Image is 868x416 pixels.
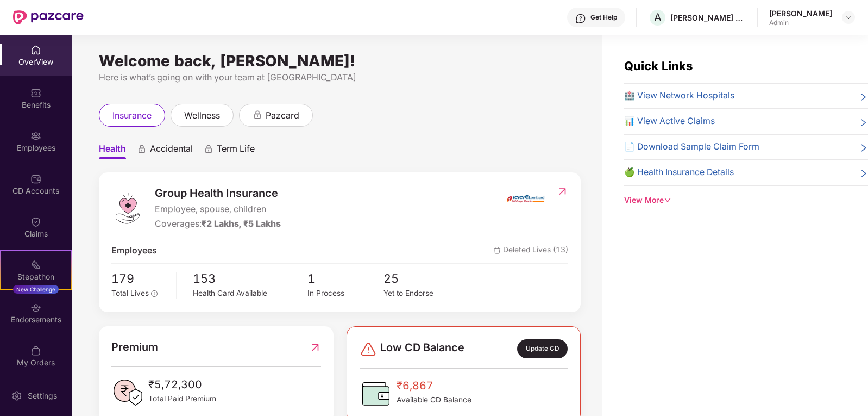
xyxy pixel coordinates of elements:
img: svg+xml;base64,PHN2ZyBpZD0iRHJvcGRvd24tMzJ4MzIiIHhtbG5zPSJodHRwOi8vd3d3LnczLm9yZy8yMDAwL3N2ZyIgd2... [844,13,853,22]
span: 25 [383,269,460,288]
span: 179 [111,269,168,288]
div: In Process [307,288,383,300]
div: Admin [769,18,832,27]
span: Group Health Insurance [155,185,281,202]
span: 🏥 View Network Hospitals [624,89,734,103]
span: pazcard [266,109,299,122]
span: down [664,196,671,204]
span: ₹2 Lakhs, ₹5 Lakhs [202,219,281,229]
span: ₹5,72,300 [148,376,216,393]
span: Employees [111,244,157,258]
span: Employee, spouse, children [155,203,281,216]
div: Health Card Available [193,288,307,300]
span: right [859,91,868,103]
div: animation [137,144,147,154]
span: insurance [112,109,152,122]
span: wellness [184,109,220,122]
span: 153 [193,269,307,288]
div: Welcome back, [PERSON_NAME]! [99,57,581,65]
div: New Challenge [13,285,59,294]
img: New Pazcare Logo [13,10,84,24]
div: animation [204,144,213,154]
img: svg+xml;base64,PHN2ZyBpZD0iQ2xhaW0iIHhtbG5zPSJodHRwOi8vd3d3LnczLm9yZy8yMDAwL3N2ZyIgd2lkdGg9IjIwIi... [30,216,41,227]
span: Low CD Balance [380,339,464,358]
span: ₹6,867 [397,377,471,394]
div: Here is what’s going on with your team at [GEOGRAPHIC_DATA] [99,71,581,84]
img: svg+xml;base64,PHN2ZyBpZD0iU2V0dGluZy0yMHgyMCIgeG1sbnM9Imh0dHA6Ly93d3cudzMub3JnLzIwMDAvc3ZnIiB3aW... [11,390,22,401]
span: 1 [307,269,383,288]
img: svg+xml;base64,PHN2ZyBpZD0iRGFuZ2VyLTMyeDMyIiB4bWxucz0iaHR0cDovL3d3dy53My5vcmcvMjAwMC9zdmciIHdpZH... [360,340,377,358]
span: 📊 View Active Claims [624,115,715,128]
img: svg+xml;base64,PHN2ZyBpZD0iQ0RfQWNjb3VudHMiIGRhdGEtbmFtZT0iQ0QgQWNjb3VudHMiIHhtbG5zPSJodHRwOi8vd3... [30,173,41,184]
span: right [859,142,868,154]
span: Health [99,143,126,159]
div: Stepathon [1,271,71,282]
img: svg+xml;base64,PHN2ZyB4bWxucz0iaHR0cDovL3d3dy53My5vcmcvMjAwMC9zdmciIHdpZHRoPSIyMSIgaGVpZ2h0PSIyMC... [30,259,41,270]
span: Quick Links [624,59,693,73]
span: 🍏 Health Insurance Details [624,166,734,179]
img: RedirectIcon [310,339,321,356]
div: Yet to Endorse [383,288,460,300]
span: Premium [111,339,158,356]
div: animation [253,110,262,120]
div: [PERSON_NAME] [769,8,832,18]
span: Total Lives [111,289,149,297]
img: svg+xml;base64,PHN2ZyBpZD0iSG9tZSIgeG1sbnM9Imh0dHA6Ly93d3cudzMub3JnLzIwMDAvc3ZnIiB3aWR0aD0iMjAiIG... [30,45,41,55]
img: PaidPremiumIcon [111,376,144,409]
img: logo [111,192,144,225]
div: Get Help [590,13,617,22]
img: svg+xml;base64,PHN2ZyBpZD0iRW5kb3JzZW1lbnRzIiB4bWxucz0iaHR0cDovL3d3dy53My5vcmcvMjAwMC9zdmciIHdpZH... [30,302,41,313]
span: info-circle [151,290,158,297]
div: View More [624,195,868,207]
img: svg+xml;base64,PHN2ZyBpZD0iTXlfT3JkZXJzIiBkYXRhLW5hbWU9Ik15IE9yZGVycyIgeG1sbnM9Imh0dHA6Ly93d3cudz... [30,345,41,356]
img: CDBalanceIcon [360,377,392,410]
span: right [859,117,868,128]
div: Update CD [517,339,568,358]
img: deleteIcon [494,247,501,254]
img: RedirectIcon [557,186,568,197]
span: right [859,168,868,179]
span: A [654,11,662,24]
img: svg+xml;base64,PHN2ZyBpZD0iSGVscC0zMngzMiIgeG1sbnM9Imh0dHA6Ly93d3cudzMub3JnLzIwMDAvc3ZnIiB3aWR0aD... [575,13,586,24]
img: svg+xml;base64,PHN2ZyBpZD0iQmVuZWZpdHMiIHhtbG5zPSJodHRwOi8vd3d3LnczLm9yZy8yMDAwL3N2ZyIgd2lkdGg9Ij... [30,88,41,98]
div: Coverages: [155,218,281,231]
span: Total Paid Premium [148,393,216,405]
span: Deleted Lives (13) [494,244,568,258]
span: Available CD Balance [397,394,471,406]
img: insurerIcon [505,185,546,212]
div: [PERSON_NAME] AGRI GENETICS [670,13,746,23]
span: Term Life [217,143,255,159]
span: Accidental [150,143,193,159]
img: svg+xml;base64,PHN2ZyBpZD0iRW1wbG95ZWVzIiB4bWxucz0iaHR0cDovL3d3dy53My5vcmcvMjAwMC9zdmciIHdpZHRoPS... [30,131,41,141]
div: Settings [24,390,60,401]
span: 📄 Download Sample Claim Form [624,140,759,154]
